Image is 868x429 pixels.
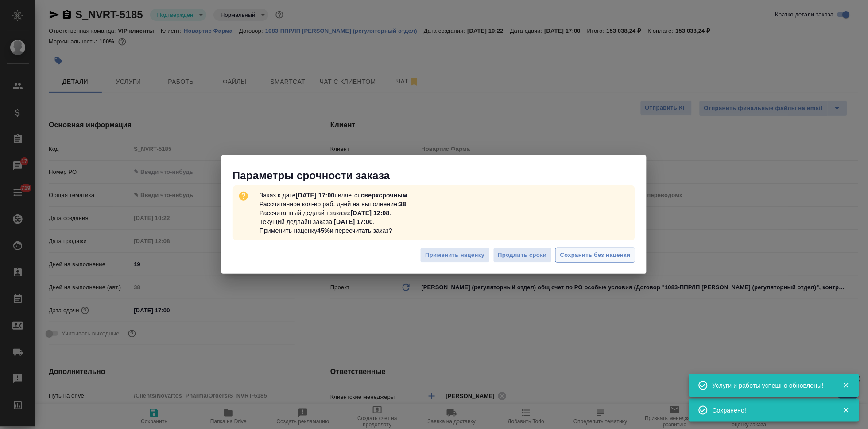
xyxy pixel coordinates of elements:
[351,209,390,216] b: [DATE] 12:08
[420,248,489,263] button: Применить наценку
[498,250,547,260] span: Продлить сроки
[318,227,330,234] b: 45%
[560,250,631,260] span: Сохранить без наценки
[256,187,413,239] p: Заказ к дате является . Рассчитанное кол-во раб. дней на выполнение: . Рассчитанный дедлайн заказ...
[713,381,829,390] div: Услуги и работы успешно обновлены!
[713,406,829,415] div: Сохранено!
[296,192,335,199] b: [DATE] 17:00
[837,382,855,390] button: Закрыть
[493,248,552,263] button: Продлить сроки
[555,248,635,263] button: Сохранить без наценки
[399,201,407,208] b: 38
[425,250,484,260] span: Применить наценку
[232,169,647,183] p: Параметры срочности заказа
[361,192,407,199] b: сверхсрочным
[837,406,855,414] button: Закрыть
[334,218,373,225] b: [DATE] 17:00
